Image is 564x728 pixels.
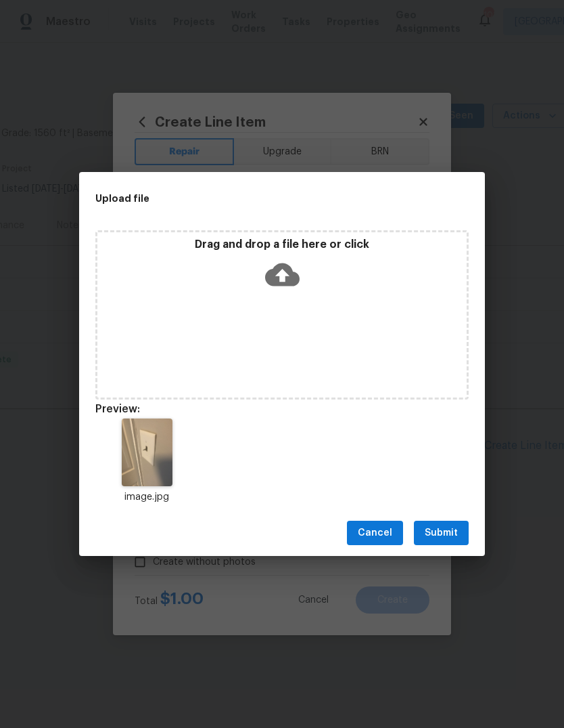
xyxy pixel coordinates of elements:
[358,525,392,542] span: Cancel
[425,525,458,542] span: Submit
[414,521,469,546] button: Submit
[95,490,198,505] p: image.jpg
[347,521,403,546] button: Cancel
[122,419,172,486] img: 9k=
[97,238,467,252] p: Drag and drop a file here or click
[95,191,408,206] h2: Upload file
